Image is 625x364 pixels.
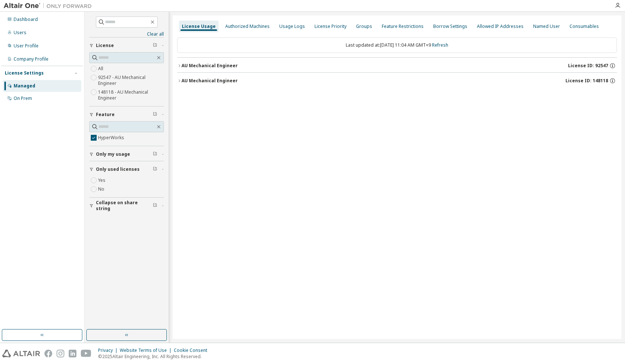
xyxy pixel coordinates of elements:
img: instagram.svg [57,350,64,357]
img: youtube.svg [81,350,91,357]
a: Refresh [432,42,448,48]
div: License Priority [315,24,346,29]
div: User Profile [14,43,39,49]
button: AU Mechanical EngineerLicense ID: 148118 [177,73,617,89]
button: Feature [89,107,164,123]
div: AU Mechanical Engineer [182,63,238,69]
div: Groups [356,24,372,29]
a: Clear all [89,31,164,37]
div: Managed [14,83,35,89]
div: Website Terms of Use [120,347,174,353]
label: 92547 - AU Mechanical Engineer [98,73,164,88]
div: Last updated at: [DATE] 11:04 AM GMT+9 [177,37,617,53]
span: License ID: 148118 [565,78,608,84]
span: Clear filter [153,112,157,118]
span: Feature [96,112,115,118]
div: Named User [533,24,560,29]
span: Clear filter [153,43,157,48]
img: linkedin.svg [69,350,76,357]
span: Clear filter [153,151,157,157]
div: Allowed IP Addresses [477,24,524,29]
button: Only used licenses [89,161,164,177]
button: License [89,37,164,54]
div: Borrow Settings [433,24,467,29]
div: Cookie Consent [174,347,212,353]
label: HyperWorks [98,133,126,142]
label: No [98,185,106,194]
button: Collapse on share string [89,198,164,214]
div: AU Mechanical Engineer [182,78,238,84]
label: All [98,64,105,73]
div: Feature Restrictions [382,24,424,29]
span: Only my usage [96,151,130,157]
div: Usage Logs [279,24,305,29]
span: Collapse on share string [96,200,153,212]
label: 148118 - AU Mechanical Engineer [98,88,164,102]
span: Only used licenses [96,166,140,172]
div: Users [14,30,26,36]
img: Altair One [4,2,96,10]
div: License Settings [5,70,44,76]
p: © 2025 Altair Engineering, Inc. All Rights Reserved. [98,353,212,360]
span: Clear filter [153,203,157,209]
div: Consumables [570,24,599,29]
div: Authorized Machines [225,24,270,29]
div: Company Profile [14,56,49,62]
button: AU Mechanical EngineerLicense ID: 92547 [177,58,617,74]
button: Only my usage [89,146,164,162]
div: License Usage [182,24,216,29]
span: License [96,43,114,48]
div: On Prem [14,95,32,101]
img: facebook.svg [44,350,52,357]
div: Privacy [98,347,120,353]
img: altair_logo.svg [2,350,40,357]
span: License ID: 92547 [568,63,608,69]
label: Yes [98,176,107,185]
span: Clear filter [153,166,157,172]
div: Dashboard [14,17,38,22]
